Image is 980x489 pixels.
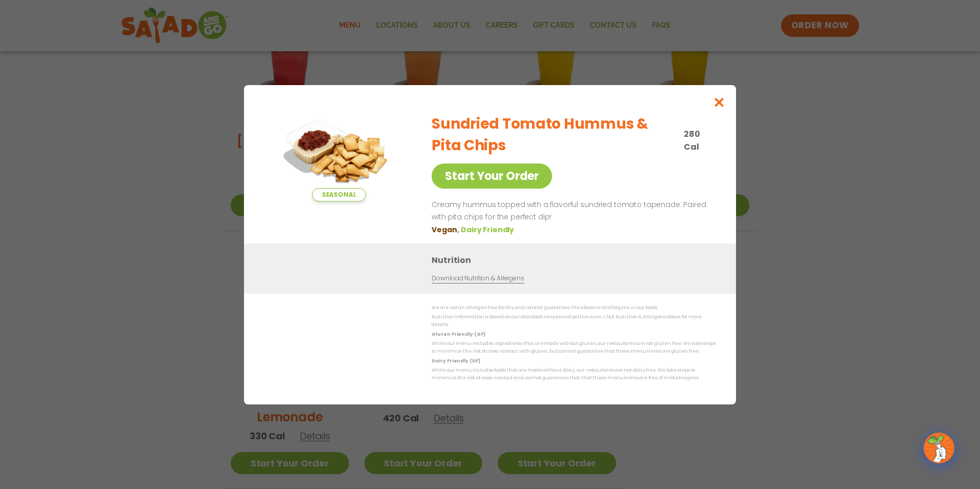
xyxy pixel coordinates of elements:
p: Nutrition information is based on our standard recipes and portion sizes. Click Nutrition & Aller... [432,313,716,329]
strong: Gluten Friendly (GF) [432,331,485,337]
img: Featured product photo for Sundried Tomato Hummus & Pita Chips [267,106,411,201]
a: Download Nutrition & Allergens [432,273,524,283]
p: Creamy hummus topped with a flavorful sundried tomato tapenade. Paired with pita chips for the pe... [432,199,711,223]
p: 280 Cal [684,128,711,153]
h2: Sundried Tomato Hummus & Pita Chips [432,113,678,156]
p: While our menu includes foods that are made without dairy, our restaurants are not dairy free. We... [432,366,716,382]
li: Dairy Friendly [461,224,516,235]
img: wpChatIcon [925,434,953,462]
button: Close modal [703,85,736,119]
li: Vegan [432,224,461,235]
h3: Nutrition [432,253,721,266]
a: Start Your Order [432,164,552,189]
p: We are not an allergen free facility and cannot guarantee the absence of allergens in our foods. [432,304,716,312]
strong: Dairy Friendly (DF) [432,357,480,363]
p: While our menu includes ingredients that are made without gluten, our restaurants are not gluten ... [432,340,716,356]
span: Seasonal [312,188,366,201]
